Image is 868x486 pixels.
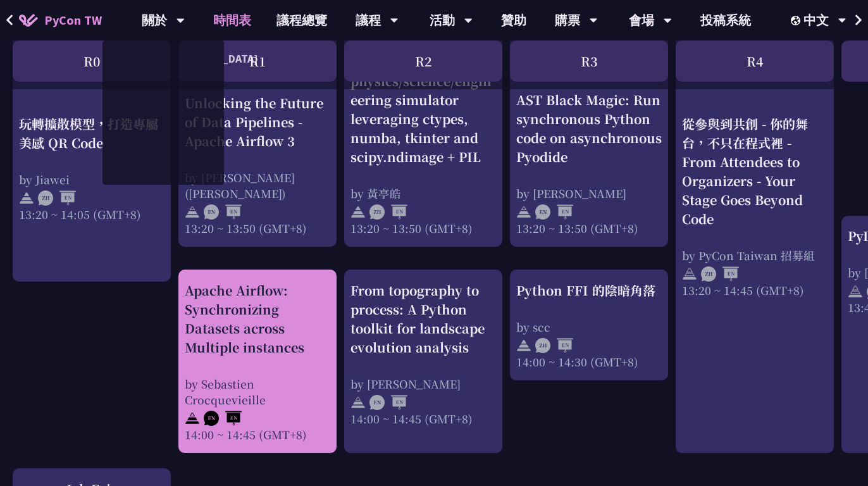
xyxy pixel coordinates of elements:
div: by [PERSON_NAME] ([PERSON_NAME]) [185,170,330,201]
div: AST Black Magic: Run synchronous Python code on asynchronous Pyodide [516,90,662,166]
div: From topography to process: A Python toolkit for landscape evolution analysis [350,281,496,357]
img: ZHEN.371966e.svg [38,190,76,206]
img: ZHEN.371966e.svg [369,204,407,220]
div: 13:20 ~ 13:50 (GMT+8) [350,220,496,236]
div: 13:20 ~ 13:50 (GMT+8) [516,220,662,236]
div: Unlocking the Future of Data Pipelines - Apache Airflow 3 [185,94,330,151]
div: R2 [344,40,502,82]
img: svg+xml;base64,PHN2ZyB4bWxucz0iaHR0cDovL3d3dy53My5vcmcvMjAwMC9zdmciIHdpZHRoPSIyNCIgaGVpZ2h0PSIyNC... [350,395,366,410]
img: svg+xml;base64,PHN2ZyB4bWxucz0iaHR0cDovL3d3dy53My5vcmcvMjAwMC9zdmciIHdpZHRoPSIyNCIgaGVpZ2h0PSIyNC... [682,266,697,282]
img: ENEN.5a408d1.svg [369,395,407,410]
div: 從參與到共創 - 你的舞台，不只在程式裡 - From Attendees to Organizers - Your Stage Goes Beyond Code [682,114,828,228]
img: svg+xml;base64,PHN2ZyB4bWxucz0iaHR0cDovL3d3dy53My5vcmcvMjAwMC9zdmciIHdpZHRoPSIyNCIgaGVpZ2h0PSIyNC... [185,204,200,220]
img: svg+xml;base64,PHN2ZyB4bWxucz0iaHR0cDovL3d3dy53My5vcmcvMjAwMC9zdmciIHdpZHRoPSIyNCIgaGVpZ2h0PSIyNC... [19,190,34,206]
div: R4 [676,40,834,82]
img: svg+xml;base64,PHN2ZyB4bWxucz0iaHR0cDovL3d3dy53My5vcmcvMjAwMC9zdmciIHdpZHRoPSIyNCIgaGVpZ2h0PSIyNC... [848,284,863,299]
div: Apache Airflow: Synchronizing Datasets across Multiple instances [185,281,330,357]
div: by [PERSON_NAME] [516,185,662,201]
img: ZHEN.371966e.svg [535,338,573,353]
div: 14:00 ~ 14:45 (GMT+8) [350,411,496,427]
div: by Jiawei [19,171,164,187]
div: Python FFI 的陰暗角落 [516,281,662,300]
img: Home icon of PyCon TW 2025 [19,14,38,27]
a: From topography to process: A Python toolkit for landscape evolution analysis by [PERSON_NAME] 14... [350,281,496,442]
a: Apache Airflow: Synchronizing Datasets across Multiple instances by Sebastien Crocquevieille 14:0... [185,281,330,442]
img: svg+xml;base64,PHN2ZyB4bWxucz0iaHR0cDovL3d3dy53My5vcmcvMjAwMC9zdmciIHdpZHRoPSIyNCIgaGVpZ2h0PSIyNC... [516,204,531,220]
a: Python FFI 的陰暗角落 by scc 14:00 ~ 14:30 (GMT+8) [516,281,662,370]
div: by PyCon Taiwan 招募組 [682,247,828,263]
div: 13:20 ~ 14:45 (GMT+8) [682,282,828,297]
a: How to write an easy to use, interactive physics/science/engineering simulator leveraging ctypes,... [350,34,496,236]
div: by Sebastien Crocquevieille [185,376,330,408]
img: svg+xml;base64,PHN2ZyB4bWxucz0iaHR0cDovL3d3dy53My5vcmcvMjAwMC9zdmciIHdpZHRoPSIyNCIgaGVpZ2h0PSIyNC... [350,204,366,220]
div: 13:20 ~ 14:05 (GMT+8) [19,206,164,221]
a: PyCon [GEOGRAPHIC_DATA] [102,44,224,73]
div: R1 [178,40,337,82]
img: ZHEN.371966e.svg [701,266,739,282]
div: by 黃亭皓 [350,185,496,201]
div: by scc [516,319,662,335]
a: 從參與到共創 - 你的舞台，不只在程式裡 - From Attendees to Organizers - Your Stage Goes Beyond Code by PyCon Taiwan... [682,34,828,442]
a: Unlocking the Future of Data Pipelines - Apache Airflow 3 by [PERSON_NAME] ([PERSON_NAME]) 13:20 ... [185,34,330,236]
span: PyCon TW [44,11,102,30]
img: ENEN.5a408d1.svg [535,204,573,220]
a: AST Black Magic: Run synchronous Python code on asynchronous Pyodide by [PERSON_NAME] 13:20 ~ 13:... [516,34,662,236]
div: How to write an easy to use, interactive physics/science/engineering simulator leveraging ctypes,... [350,34,496,166]
img: svg+xml;base64,PHN2ZyB4bWxucz0iaHR0cDovL3d3dy53My5vcmcvMjAwMC9zdmciIHdpZHRoPSIyNCIgaGVpZ2h0PSIyNC... [516,338,531,353]
img: Locale Icon [791,16,803,25]
a: PyCon TW [6,4,115,36]
img: ENEN.5a408d1.svg [204,204,242,220]
div: 玩轉擴散模型，打造專屬美感 QR Code [19,114,164,152]
div: 14:00 ~ 14:45 (GMT+8) [185,427,330,442]
img: ENEN.5a408d1.svg [204,411,242,426]
a: 玩轉擴散模型，打造專屬美感 QR Code by Jiawei 13:20 ~ 14:05 (GMT+8) [19,34,164,271]
div: 14:00 ~ 14:30 (GMT+8) [516,354,662,370]
div: R3 [510,40,668,82]
div: by [PERSON_NAME] [350,376,496,392]
img: svg+xml;base64,PHN2ZyB4bWxucz0iaHR0cDovL3d3dy53My5vcmcvMjAwMC9zdmciIHdpZHRoPSIyNCIgaGVpZ2h0PSIyNC... [185,411,200,426]
div: 13:20 ~ 13:50 (GMT+8) [185,220,330,236]
div: R0 [13,40,171,82]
